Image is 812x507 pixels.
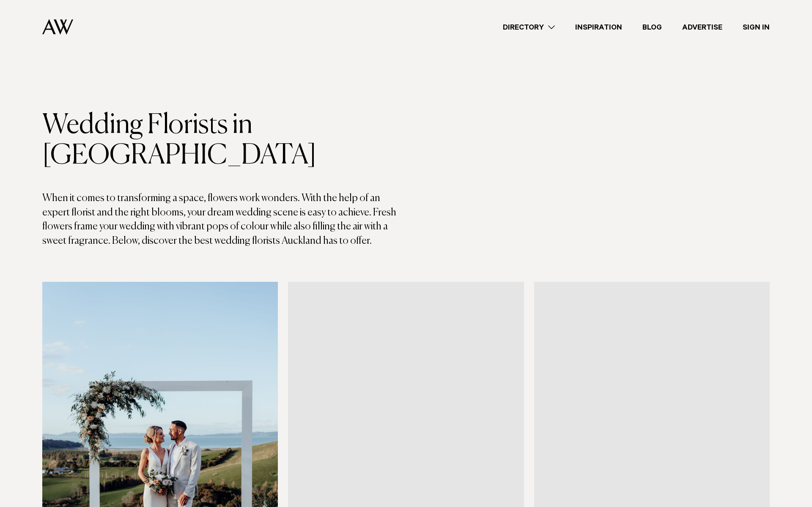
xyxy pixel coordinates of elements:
a: Inspiration [565,22,632,33]
a: Directory [493,22,565,33]
a: Blog [632,22,672,33]
img: Auckland Weddings Logo [42,19,73,35]
h1: Wedding Florists in [GEOGRAPHIC_DATA] [42,110,406,171]
a: Sign In [732,22,780,33]
a: Advertise [672,22,732,33]
p: When it comes to transforming a space, flowers work wonders. With the help of an expert florist a... [42,191,406,248]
